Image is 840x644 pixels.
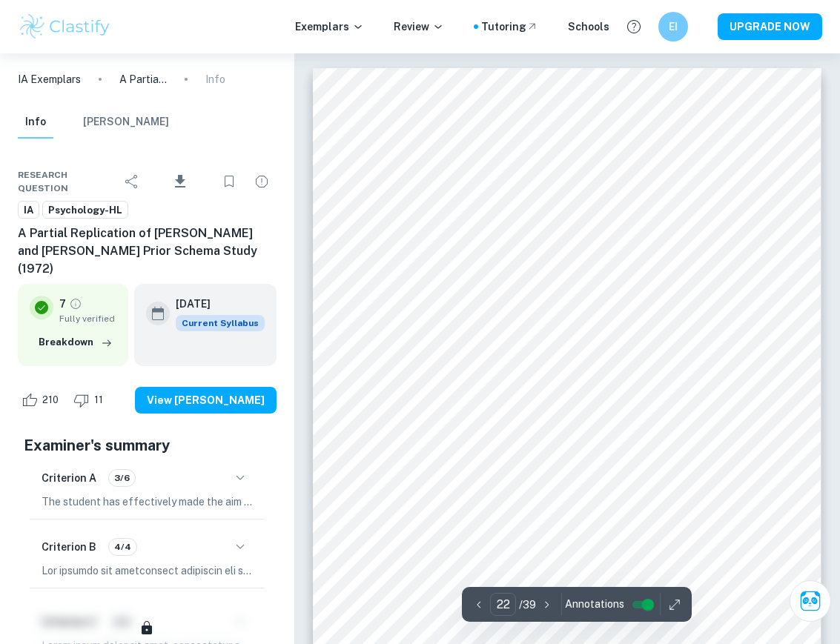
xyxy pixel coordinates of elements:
[24,434,271,457] h5: Examiner's summary
[394,19,444,35] p: Review
[18,388,67,412] div: Like
[150,162,211,201] div: Download
[42,494,253,510] p: The student has effectively made the aim of the investigation apparent to the reader by explicitl...
[59,296,66,312] p: 7
[519,597,536,613] p: / 39
[83,106,169,139] button: [PERSON_NAME]
[176,315,265,331] span: Current Syllabus
[565,597,624,612] span: Annotations
[135,387,277,414] button: View [PERSON_NAME]
[295,19,364,35] p: Exemplars
[18,71,81,87] a: IA Exemplars
[69,297,82,311] a: Grade fully verified
[109,540,136,554] span: 4/4
[205,71,225,87] p: Info
[119,71,167,87] p: A Partial Replication of [PERSON_NAME] and [PERSON_NAME] Prior Schema Study (1972)
[18,12,112,42] img: Clastify logo
[790,580,831,622] button: Ask Clai
[59,312,116,325] span: Fully verified
[35,331,116,353] button: Breakdown
[665,19,682,35] h6: EI
[247,167,277,196] div: Report issue
[109,471,135,485] span: 3/6
[18,168,117,195] span: Research question
[18,106,53,139] button: Info
[214,167,244,196] div: Bookmark
[718,13,822,40] button: UPGRADE NOW
[18,201,39,219] a: IA
[176,296,253,312] h6: [DATE]
[70,388,111,412] div: Dislike
[176,315,265,331] div: This exemplar is based on the current syllabus. Feel free to refer to it for inspiration/ideas wh...
[658,12,688,42] button: EI
[19,203,39,218] span: IA
[117,167,147,196] div: Share
[621,14,646,39] button: Help and Feedback
[86,393,111,408] span: 11
[43,203,128,218] span: Psychology-HL
[481,19,538,35] a: Tutoring
[42,201,128,219] a: Psychology-HL
[42,562,253,579] p: Lor ipsumdo sit ametconsect adipiscin eli seddoeius tem incididu utlabo, etdoloremagna ali Enimad...
[18,225,277,278] h6: A Partial Replication of [PERSON_NAME] and [PERSON_NAME] Prior Schema Study (1972)
[42,539,96,555] h6: Criterion B
[34,393,67,408] span: 210
[42,470,96,486] h6: Criterion A
[568,19,609,35] a: Schools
